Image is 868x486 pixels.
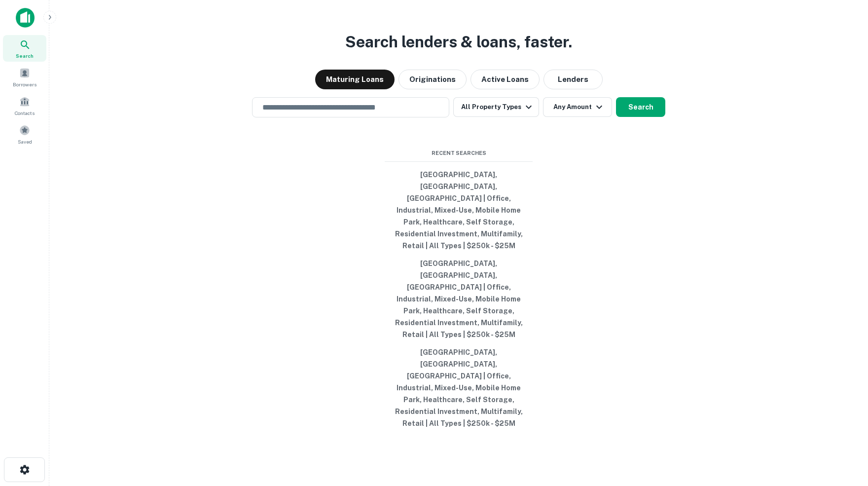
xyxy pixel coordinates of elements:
[15,109,35,117] span: Contacts
[385,166,533,255] button: [GEOGRAPHIC_DATA], [GEOGRAPHIC_DATA], [GEOGRAPHIC_DATA] | Office, Industrial, Mixed-Use, Mobile H...
[398,70,467,89] button: Originations
[18,138,32,146] span: Saved
[616,97,665,117] button: Search
[3,121,46,148] a: Saved
[543,70,603,89] button: Lenders
[3,35,46,62] a: Search
[16,8,35,28] img: capitalize-icon.png
[543,97,612,117] button: Any Amount
[345,30,572,54] h3: Search lenders & loans, faster.
[453,97,539,117] button: All Property Types
[819,407,868,454] iframe: Chat Widget
[470,70,540,89] button: Active Loans
[3,92,46,119] a: Contacts
[385,255,533,343] button: [GEOGRAPHIC_DATA], [GEOGRAPHIC_DATA], [GEOGRAPHIC_DATA] | Office, Industrial, Mixed-Use, Mobile H...
[315,70,395,89] button: Maturing Loans
[385,149,533,157] span: Recent Searches
[13,80,36,88] span: Borrowers
[3,64,46,90] a: Borrowers
[16,52,34,60] span: Search
[385,343,533,432] button: [GEOGRAPHIC_DATA], [GEOGRAPHIC_DATA], [GEOGRAPHIC_DATA] | Office, Industrial, Mixed-Use, Mobile H...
